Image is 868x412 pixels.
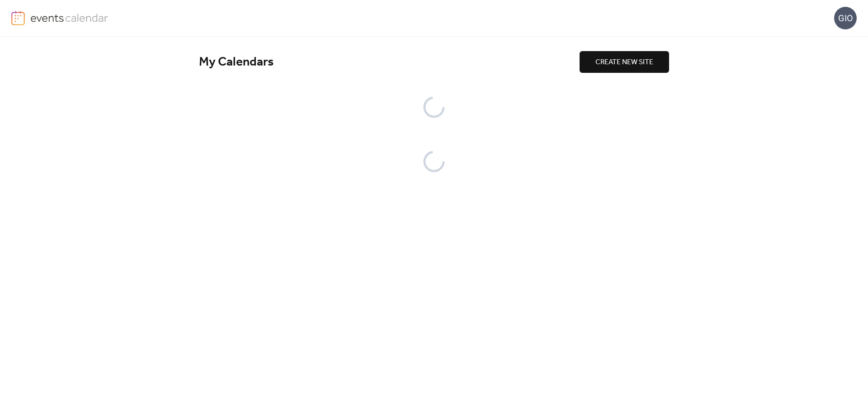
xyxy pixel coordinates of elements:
div: My Calendars [199,54,580,70]
button: CREATE NEW SITE [580,51,669,73]
span: CREATE NEW SITE [595,57,653,68]
div: GIO [834,7,857,29]
img: logo-type [30,11,108,24]
img: logo [11,11,25,25]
